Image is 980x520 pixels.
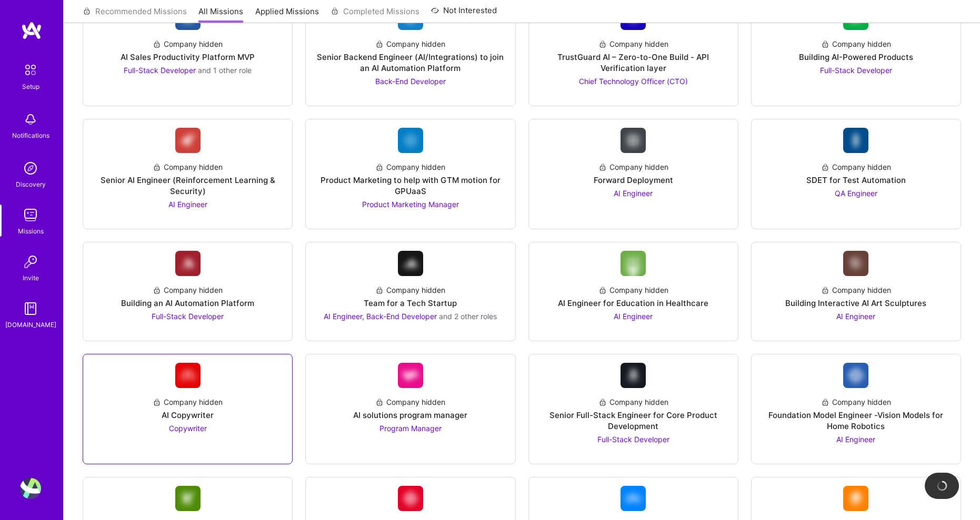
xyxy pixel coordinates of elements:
span: and 2 other roles [439,312,497,321]
img: guide book [20,298,41,319]
a: Company LogoCompany hiddenBuilding an AI Automation PlatformFull-Stack Developer [92,251,284,332]
img: Company Logo [398,128,423,153]
img: Company Logo [843,128,868,153]
div: [DOMAIN_NAME] [5,319,56,330]
a: All Missions [198,6,243,23]
span: AI Engineer [614,312,653,321]
a: Company LogoCompany hiddenProduct Marketing to help with GTM motion for GPUaaSProduct Marketing M... [314,128,506,220]
div: Company hidden [598,284,668,295]
span: Full-Stack Developer [820,66,892,75]
div: Senior Backend Engineer (AI/Integrations) to join an AI Automation Platform [314,52,506,74]
a: Company LogoCompany hiddenBuilding AI-Powered ProductsFull-Stack Developer [760,5,952,97]
img: Company Logo [398,251,423,276]
span: Full-Stack Developer [124,66,196,75]
img: Company Logo [175,251,201,276]
span: Product Marketing Manager [362,200,459,209]
div: Missions [18,226,44,237]
span: Chief Technology Officer (CTO) [579,77,688,86]
div: TrustGuard AI – Zero-to-One Build - API Verification layer [537,52,729,74]
div: Discovery [16,179,46,190]
div: AI Copywriter [162,410,214,421]
span: AI Engineer [168,200,207,209]
a: Company LogoCompany hiddenFoundation Model Engineer -Vision Models for Home RoboticsAI Engineer [760,363,952,455]
div: Setup [22,81,39,92]
div: Forward Deployment [594,175,673,186]
span: AI Engineer, Back-End Developer [324,312,437,321]
span: AI Engineer [614,189,653,198]
a: Company LogoCompany hiddenAI solutions program managerProgram Manager [314,363,506,455]
div: Building Interactive AI Art Sculptures [785,298,926,309]
div: Company hidden [153,161,223,172]
img: Company Logo [843,363,868,388]
div: Building AI-Powered Products [799,52,913,63]
div: Company hidden [821,161,891,172]
div: Company hidden [821,38,891,49]
img: Company Logo [621,486,646,511]
img: logo [21,21,42,40]
a: Company LogoCompany hiddenSenior Full-Stack Engineer for Core Product DevelopmentFull-Stack Devel... [537,363,729,455]
a: User Avatar [17,478,44,499]
div: Company hidden [821,396,891,407]
span: Full-Stack Developer [152,312,224,321]
div: Company hidden [821,284,891,295]
img: loading [934,478,949,493]
div: Company hidden [598,161,668,172]
div: Senior Full-Stack Engineer for Core Product Development [537,410,729,432]
a: Applied Missions [255,6,319,23]
img: discovery [20,158,41,179]
a: Company LogoCompany hiddenAI Sales Productivity Platform MVPFull-Stack Developer and 1 other role [92,5,284,97]
a: Company LogoCompany hiddenForward DeploymentAI Engineer [537,128,729,220]
div: AI solutions program manager [353,410,467,421]
img: Company Logo [398,486,423,511]
img: Company Logo [621,363,646,388]
img: Company Logo [621,128,646,153]
span: Back-End Developer [375,77,446,86]
div: Team for a Tech Startup [364,298,457,309]
a: Company LogoCompany hiddenTeam for a Tech StartupAI Engineer, Back-End Developer and 2 other roles [314,251,506,332]
span: Copywriter [169,424,207,433]
div: Company hidden [375,396,445,407]
img: bell [20,109,41,130]
img: Company Logo [175,486,201,511]
div: Company hidden [598,396,668,407]
div: Foundation Model Engineer -Vision Models for Home Robotics [760,410,952,432]
div: AI Sales Productivity Platform MVP [121,52,255,63]
a: Company LogoCompany hiddenSenior Backend Engineer (AI/Integrations) to join an AI Automation Plat... [314,5,506,97]
img: Invite [20,251,41,272]
div: Company hidden [598,38,668,49]
div: AI Engineer for Education in Healthcare [558,298,708,309]
a: Company LogoCompany hiddenSenior AI Engineer (Reinforcement Learning & Security)AI Engineer [92,128,284,220]
span: AI Engineer [836,435,875,444]
div: Notifications [12,130,49,141]
a: Company LogoCompany hiddenAI Engineer for Education in HealthcareAI Engineer [537,251,729,332]
div: Company hidden [375,38,445,49]
span: Program Manager [379,424,442,433]
a: Company LogoCompany hiddenTrustGuard AI – Zero-to-One Build - API Verification layerChief Technol... [537,5,729,97]
div: Building an AI Automation Platform [121,298,254,309]
img: Company Logo [843,486,868,511]
img: Company Logo [398,363,423,388]
span: Full-Stack Developer [597,435,669,444]
span: QA Engineer [835,189,877,198]
div: Company hidden [375,284,445,295]
div: Product Marketing to help with GTM motion for GPUaaS [314,175,506,197]
span: and 1 other role [198,66,252,75]
a: Company LogoCompany hiddenSDET for Test AutomationQA Engineer [760,128,952,220]
img: Company Logo [175,363,201,388]
div: Senior AI Engineer (Reinforcement Learning & Security) [92,175,284,197]
div: Company hidden [375,161,445,172]
img: User Avatar [20,478,41,499]
div: Company hidden [153,284,223,295]
img: teamwork [20,205,41,226]
div: Company hidden [153,396,223,407]
span: AI Engineer [836,312,875,321]
img: Company Logo [621,251,646,276]
a: Company LogoCompany hiddenBuilding Interactive AI Art SculpturesAI Engineer [760,251,952,332]
a: Company LogoCompany hiddenAI CopywriterCopywriter [92,363,284,455]
img: setup [19,59,42,81]
div: Invite [23,272,39,283]
div: Company hidden [153,38,223,49]
img: Company Logo [843,251,868,276]
div: SDET for Test Automation [806,175,906,186]
a: Not Interested [431,4,497,23]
